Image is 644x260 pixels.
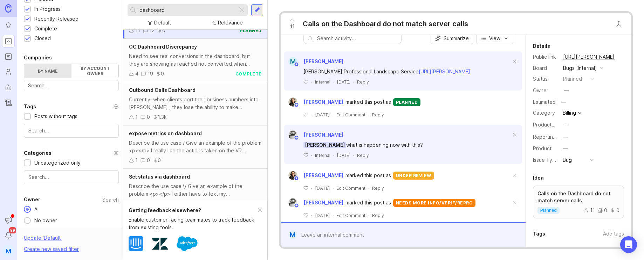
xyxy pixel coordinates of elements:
div: 1 [135,157,138,164]
a: Users [2,66,15,78]
span: [PERSON_NAME] [303,132,343,138]
a: expose metrics on dashboardDescribe the use case / Give an example of the problem <p></p> I reall... [123,125,267,169]
a: Autopilot [2,81,15,94]
span: [PERSON_NAME] [303,58,343,64]
div: · [333,112,334,118]
div: 0 [158,200,161,208]
div: — [564,87,569,94]
div: · [368,212,369,218]
div: Create new saved filter [24,245,79,253]
div: · [311,79,312,85]
div: Posts without tags [34,113,77,120]
div: 0 [158,157,161,164]
span: marked this post as [345,98,391,106]
div: planned [240,28,262,34]
label: Reporting Team [533,134,570,140]
div: Add tags [603,230,624,238]
div: 0 [147,113,150,121]
img: member badge [294,176,299,181]
div: planned [563,75,582,83]
span: Set status via dashboard [129,174,190,180]
label: By name [24,64,71,78]
span: View [489,35,500,42]
div: Board [533,64,557,72]
p: Calls on the Dashboard do not match server calls [537,190,619,204]
span: [PERSON_NAME] [303,172,343,179]
input: Search... [139,6,235,14]
div: In Progress [34,5,61,13]
div: Open Intercom Messenger [620,236,637,253]
div: Enable customer-facing teammates to track feedback from existing tools. [129,216,258,231]
button: ProductboardID [562,120,571,129]
a: Justin Maxwell[PERSON_NAME] [284,130,343,139]
img: member badge [294,102,299,108]
div: Bugs (Internal) [563,64,597,72]
span: [PERSON_NAME] [303,142,346,148]
span: marked this post as [345,199,391,207]
div: 11 [584,208,595,213]
time: [DATE] [315,112,330,117]
a: [URL][PERSON_NAME] [419,68,470,74]
div: Complete [34,25,57,32]
div: · [368,112,369,118]
div: Tags [533,230,545,238]
img: Intercom logo [129,236,143,251]
img: Ysabelle Eugenio [288,97,297,107]
div: Search [102,198,119,202]
button: M [2,245,15,257]
time: [DATE] [315,213,330,218]
img: Justin Maxwell [288,130,297,139]
div: Reply [372,112,384,118]
div: Need to see real conversions in the dashboard, but they are showing as reached not converted when... [129,52,262,68]
a: [URL][PERSON_NAME] [561,52,617,62]
div: — [559,97,568,107]
div: · [368,185,369,191]
div: Reply [372,212,384,218]
div: [PERSON_NAME] Professional Landscape Service [303,68,511,75]
img: Zendesk logo [152,236,168,252]
span: 11 [290,23,295,30]
div: needs more info/verif/repro [393,199,476,207]
img: Salesforce logo [177,233,198,254]
span: [PERSON_NAME] [303,199,343,207]
div: Owner [24,195,40,204]
div: 1 [135,200,138,208]
div: 1.3k [158,113,167,121]
div: 0 [147,157,150,164]
a: Roadmaps [2,50,15,63]
div: Edit Comment [336,185,365,191]
img: member badge [294,135,299,140]
span: marked this post as [345,172,391,179]
a: Justin Maxwell[PERSON_NAME] [284,198,345,207]
a: M[PERSON_NAME] [284,57,343,66]
div: 0 [161,70,164,78]
div: Billing [563,110,576,115]
div: Describe the use case / Give an example of the problem <p></p> I really like the actions taken on... [129,139,262,154]
div: All [31,205,43,213]
button: Close button [612,17,626,31]
div: · [311,212,312,218]
div: · [333,79,334,85]
a: Set status via dashboardDescribe the use case \/ Give an example of the problem <p></p> I either ... [123,169,267,212]
div: · [333,185,334,191]
div: Relevance [218,19,243,27]
div: 0 [610,208,619,213]
img: Justin Maxwell [288,198,297,207]
div: — [564,121,569,129]
div: · [311,152,312,158]
div: Companies [24,53,52,62]
time: [DATE] [337,79,350,85]
div: Describe the use case \/ Give an example of the problem <p></p> I either have to text my [PERSON_... [129,182,262,198]
div: Update ' Default ' [24,234,62,245]
p: planned [540,208,557,213]
div: Details [533,42,550,50]
div: Getting feedback elsewhere? [129,207,258,214]
div: 0 [598,208,607,213]
div: 11 [135,27,140,34]
div: Bug [563,156,572,164]
div: Reply [357,152,369,158]
div: Public link [533,53,557,61]
div: M [288,230,297,239]
div: 1 [135,113,138,121]
div: what is happening now with this? [303,141,511,149]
